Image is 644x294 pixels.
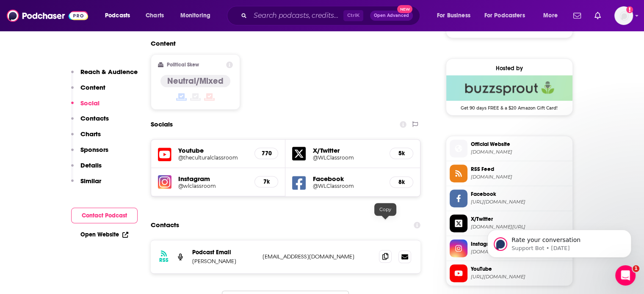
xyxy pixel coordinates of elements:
[446,75,572,101] img: Buzzsprout Deal: Get 90 days FREE & a $20 Amazon Gift Card!
[471,174,569,180] span: feeds.buzzsprout.com
[626,6,633,13] svg: Add a profile image
[192,249,256,256] p: Podcast Email
[80,68,138,76] p: Reach & Audience
[80,130,101,138] p: Charts
[591,8,604,23] a: Show notifications dropdown
[71,99,100,115] button: Social
[450,239,569,257] a: Instagram[DOMAIN_NAME][URL]
[151,39,414,47] h2: Content
[450,165,569,182] a: RSS Feed[DOMAIN_NAME]
[167,62,199,68] h2: Political Skew
[312,154,383,161] a: @WLClassroom
[343,10,363,21] span: Ctrl K
[262,178,271,185] h5: 7k
[180,10,210,22] span: Monitoring
[431,9,481,22] button: open menu
[471,149,569,155] span: wlclassroom.com
[471,215,569,223] span: X/Twitter
[250,9,343,22] input: Search podcasts, credits, & more...
[633,265,639,272] span: 1
[80,161,102,169] p: Details
[450,140,569,157] a: Official Website[DOMAIN_NAME]
[71,114,109,130] button: Contacts
[158,175,171,189] img: iconImage
[543,10,558,22] span: More
[71,208,138,223] button: Contact Podcast
[312,175,383,183] h5: Facebook
[471,199,569,205] span: https://www.facebook.com/WLClassroom
[614,6,633,25] img: User Profile
[71,146,108,161] button: Sponsors
[437,10,470,22] span: For Business
[397,5,412,13] span: New
[178,175,248,183] h5: Instagram
[71,130,101,146] button: Charts
[71,177,101,192] button: Similar
[71,83,105,99] button: Content
[471,190,569,198] span: Facebook
[263,253,373,260] p: [EMAIL_ADDRESS][DOMAIN_NAME]
[80,231,128,238] a: Open Website
[151,217,179,233] h2: Contacts
[471,224,569,230] span: twitter.com/WLClassroom
[446,75,572,110] a: Buzzsprout Deal: Get 90 days FREE & a $20 Amazon Gift Card!
[80,83,105,91] p: Content
[71,68,138,83] button: Reach & Audience
[178,154,248,161] a: @theculturalclassroom
[80,177,101,185] p: Similar
[471,165,569,173] span: RSS Feed
[159,257,169,264] h3: RSS
[446,101,572,111] span: Get 90 days FREE & a $20 Amazon Gift Card!
[471,140,569,148] span: Official Website
[397,150,406,157] h5: 5k
[80,146,108,154] p: Sponsors
[450,264,569,282] a: YouTube[URL][DOMAIN_NAME]
[312,146,383,154] h5: X/Twitter
[99,9,141,22] button: open menu
[615,265,636,286] iframe: Intercom live chat
[80,99,100,107] p: Social
[446,65,572,72] div: Hosted by
[174,9,221,22] button: open menu
[71,161,102,177] button: Details
[471,249,569,255] span: instagram.com/wlclassroom
[105,10,130,22] span: Podcasts
[479,9,537,22] button: open menu
[312,183,383,189] a: @WLClassroom
[471,274,569,280] span: https://www.youtube.com/@theculturalclassroom
[537,9,568,22] button: open menu
[450,214,569,232] a: X/Twitter[DOMAIN_NAME][URL]
[235,6,428,25] div: Search podcasts, credits, & more...
[146,10,164,22] span: Charts
[374,203,396,216] div: Copy
[140,9,169,22] a: Charts
[397,179,406,186] h5: 8k
[7,8,88,24] img: Podchaser - Follow, Share and Rate Podcasts
[167,76,224,86] h4: Neutral/Mixed
[80,114,109,122] p: Contacts
[192,258,256,265] p: [PERSON_NAME]
[178,146,248,154] h5: Youtube
[374,14,409,18] span: Open Advanced
[370,11,413,21] button: Open AdvancedNew
[471,265,569,273] span: YouTube
[614,6,633,25] span: Logged in as N0elleB7
[614,6,633,25] button: Show profile menu
[262,150,271,157] h5: 770
[570,8,584,23] a: Show notifications dropdown
[475,212,644,271] iframe: Intercom notifications message
[484,10,525,22] span: For Podcasters
[450,190,569,207] a: Facebook[URL][DOMAIN_NAME]
[178,183,248,189] a: @wlclassroom
[471,240,569,248] span: Instagram
[151,116,173,132] h2: Socials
